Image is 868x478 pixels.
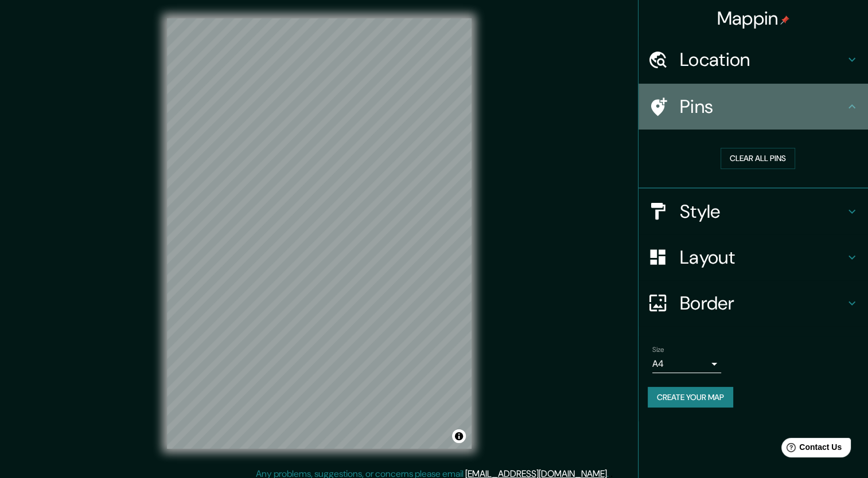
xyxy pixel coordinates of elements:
[780,15,789,25] img: pin-icon.png
[639,37,868,83] div: Location
[639,280,868,326] div: Border
[652,344,664,354] label: Size
[680,200,845,223] h4: Style
[766,433,855,465] iframe: Help widget launcher
[639,234,868,280] div: Layout
[648,387,733,408] button: Create your map
[639,84,868,130] div: Pins
[680,95,845,118] h4: Pins
[680,292,845,315] h4: Border
[680,48,845,71] h4: Location
[717,7,790,30] h4: Mappin
[639,189,868,234] div: Style
[452,429,466,443] button: Toggle attribution
[652,355,721,373] div: A4
[167,18,472,449] canvas: Map
[680,246,845,269] h4: Layout
[721,148,795,169] button: Clear all pins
